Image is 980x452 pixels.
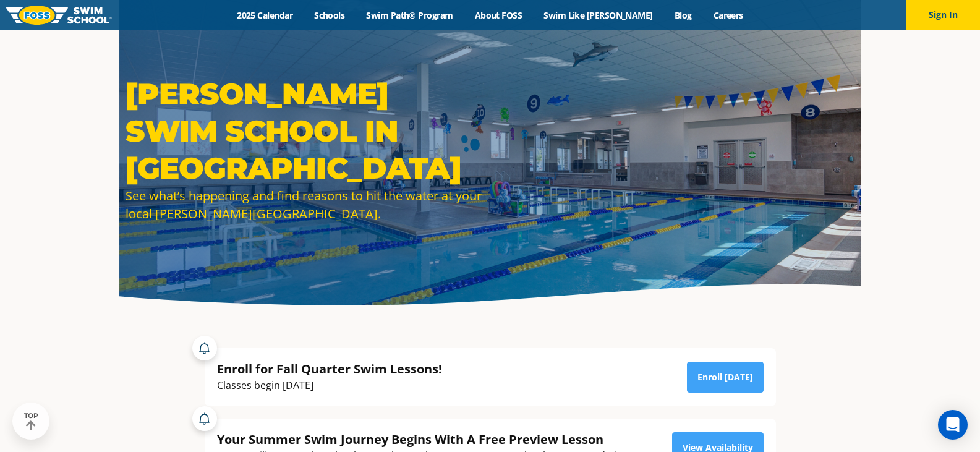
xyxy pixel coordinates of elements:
[126,187,484,223] div: See what’s happening and find reasons to hit the water at your local [PERSON_NAME][GEOGRAPHIC_DATA].
[24,412,38,431] div: TOP
[356,9,464,21] a: Swim Path® Program
[663,9,702,21] a: Blog
[217,360,442,377] div: Enroll for Fall Quarter Swim Lessons!
[702,9,754,21] a: Careers
[464,9,533,21] a: About FOSS
[304,9,356,21] a: Schools
[217,377,442,394] div: Classes begin [DATE]
[533,9,664,21] a: Swim Like [PERSON_NAME]
[217,431,632,448] div: Your Summer Swim Journey Begins With A Free Preview Lesson
[6,6,112,25] img: FOSS Swim School Logo
[687,362,764,393] a: Enroll [DATE]
[126,75,484,187] h1: [PERSON_NAME] Swim School in [GEOGRAPHIC_DATA]
[226,9,304,21] a: 2025 Calendar
[938,410,968,440] div: Open Intercom Messenger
